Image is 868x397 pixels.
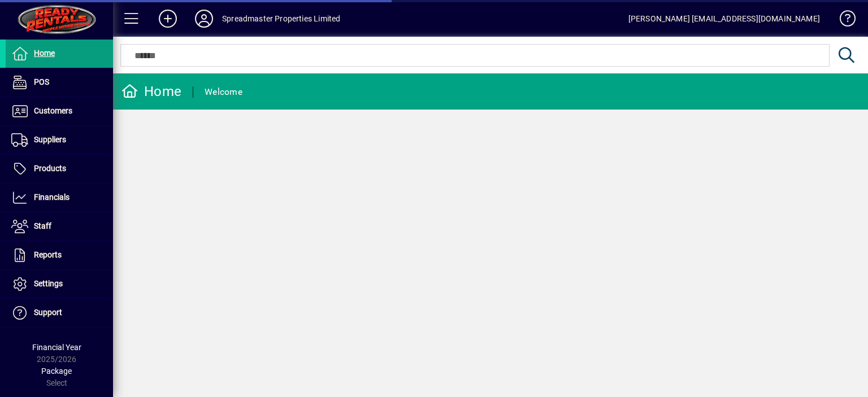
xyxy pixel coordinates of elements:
[34,279,63,288] span: Settings
[205,83,242,101] div: Welcome
[6,270,113,298] a: Settings
[628,10,820,28] div: [PERSON_NAME] [EMAIL_ADDRESS][DOMAIN_NAME]
[150,8,186,29] button: Add
[34,164,66,173] span: Products
[121,82,181,101] div: Home
[32,343,81,352] span: Financial Year
[6,212,113,241] a: Staff
[6,155,113,183] a: Products
[34,49,55,58] span: Home
[831,2,854,39] a: Knowledge Base
[34,106,72,115] span: Customers
[34,250,62,259] span: Reports
[222,10,340,28] div: Spreadmaster Properties Limited
[6,299,113,327] a: Support
[34,308,62,317] span: Support
[34,77,49,86] span: POS
[34,193,70,202] span: Financials
[34,221,51,230] span: Staff
[6,97,113,125] a: Customers
[6,241,113,269] a: Reports
[34,135,66,144] span: Suppliers
[6,184,113,212] a: Financials
[6,68,113,97] a: POS
[186,8,222,29] button: Profile
[41,367,72,376] span: Package
[6,126,113,154] a: Suppliers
